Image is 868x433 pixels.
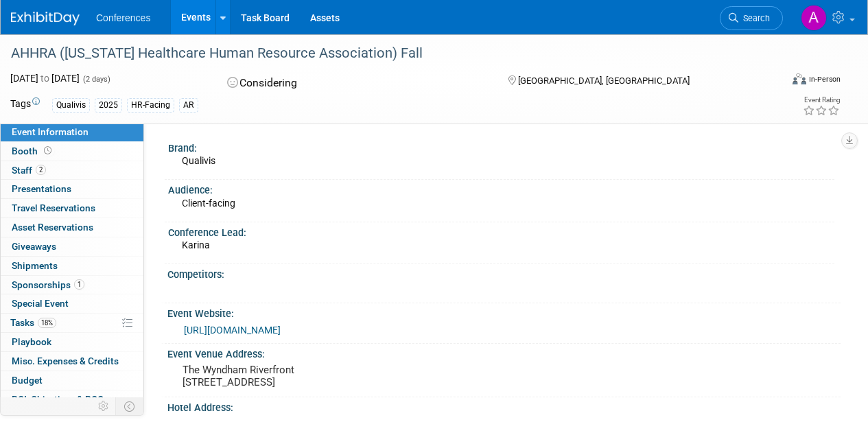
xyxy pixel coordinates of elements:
td: Personalize Event Tab Strip [92,397,116,415]
span: Special Event [12,298,69,309]
a: Tasks18% [1,314,143,332]
a: Playbook [1,333,143,351]
a: Search [720,6,783,30]
a: ROI, Objectives & ROO [1,390,143,409]
a: Misc. Expenses & Credits [1,352,143,371]
a: Presentations [1,180,143,198]
span: Booth not reserved yet [41,145,54,156]
span: Booth [12,145,54,156]
img: Format-Inperson.png [793,73,806,84]
a: Sponsorships1 [1,276,143,294]
span: Misc. Expenses & Credits [12,355,119,366]
pre: The Wyndham Riverfront [STREET_ADDRESS] [183,364,433,388]
span: (2 days) [82,75,110,84]
span: Event Information [12,126,89,137]
a: Budget [1,371,143,390]
div: 2025 [95,98,122,113]
div: AHHRA ([US_STATE] Healthcare Human Resource Association) Fall [6,41,770,66]
div: AR [179,98,198,113]
td: Tags [10,97,40,113]
span: Client-facing [182,198,235,209]
div: Hotel Address: [167,397,841,414]
td: Toggle Event Tabs [116,397,144,415]
span: Karina [182,239,210,250]
div: Qualivis [52,98,90,113]
span: Shipments [12,260,58,271]
span: Tasks [10,317,56,328]
div: Brand: [168,138,834,155]
span: [DATE] [DATE] [10,73,80,84]
div: Audience: [168,180,834,197]
span: Giveaways [12,241,56,252]
div: Event Format [719,71,841,92]
div: HR-Facing [127,98,174,113]
span: Asset Reservations [12,222,93,233]
span: Search [738,13,770,23]
span: 2 [36,165,46,175]
a: Asset Reservations [1,218,143,237]
a: Booth [1,142,143,161]
a: Event Information [1,123,143,141]
span: Playbook [12,336,51,347]
div: Event Rating [803,97,840,104]
a: [URL][DOMAIN_NAME] [184,325,281,336]
div: Competitors: [167,264,841,281]
span: Travel Reservations [12,202,95,213]
span: Qualivis [182,155,215,166]
span: [GEOGRAPHIC_DATA], [GEOGRAPHIC_DATA] [518,75,690,86]
img: ExhibitDay [11,12,80,25]
span: ROI, Objectives & ROO [12,394,104,405]
span: Conferences [96,12,150,23]
div: Event Venue Address: [167,344,841,361]
a: Shipments [1,257,143,275]
a: Travel Reservations [1,199,143,218]
span: Sponsorships [12,279,84,290]
div: Event Website: [167,303,841,320]
div: Conference Lead: [168,222,834,239]
div: In-Person [808,74,841,84]
a: Special Event [1,294,143,313]
div: Considering [223,71,486,95]
span: 18% [38,318,56,328]
a: Staff2 [1,161,143,180]
img: Andrea Fisher [801,5,827,31]
span: Budget [12,375,43,386]
span: to [38,73,51,84]
span: Staff [12,165,46,176]
span: Presentations [12,183,71,194]
span: 1 [74,279,84,290]
a: Giveaways [1,237,143,256]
